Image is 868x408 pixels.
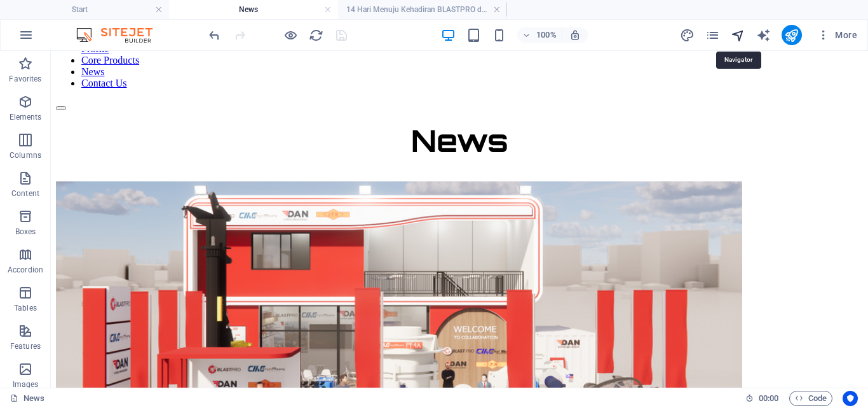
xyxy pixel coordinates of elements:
[338,3,507,17] h4: 14 Hari Menuju Kehadiran BLASTPRO di The 23rd International Mining
[745,391,779,406] h6: Session time
[817,29,857,41] span: More
[10,391,44,406] a: Click to cancel selection. Double-click to open Pages
[784,28,799,43] i: Publish
[207,28,222,43] i: Undo: Change text (Ctrl+Z)
[10,112,42,122] p: Elements
[14,303,37,313] p: Tables
[15,227,36,237] p: Boxes
[8,265,43,275] p: Accordion
[756,27,771,43] button: text_generator
[768,393,770,403] span: :
[569,29,581,41] i: On resize automatically adjust zoom level to fit chosen device.
[10,150,41,160] p: Columns
[782,25,802,45] button: publish
[308,27,323,43] button: reload
[731,27,746,43] button: navigator
[705,27,721,43] button: pages
[705,28,720,43] i: Pages (Ctrl+Alt+S)
[309,28,323,43] i: Reload page
[11,188,39,199] p: Content
[759,391,778,406] span: 00 00
[795,391,827,406] span: Code
[73,27,168,43] img: Editor Logo
[13,379,39,390] p: Images
[812,25,862,45] button: More
[680,27,695,43] button: design
[283,27,298,43] button: Click here to leave preview mode and continue editing
[756,28,771,43] i: AI Writer
[517,27,562,43] button: 100%
[536,27,557,43] h6: 100%
[169,3,338,17] h4: News
[843,391,858,406] button: Usercentrics
[207,27,222,43] button: undo
[9,74,41,84] p: Favorites
[10,341,41,351] p: Features
[789,391,832,406] button: Code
